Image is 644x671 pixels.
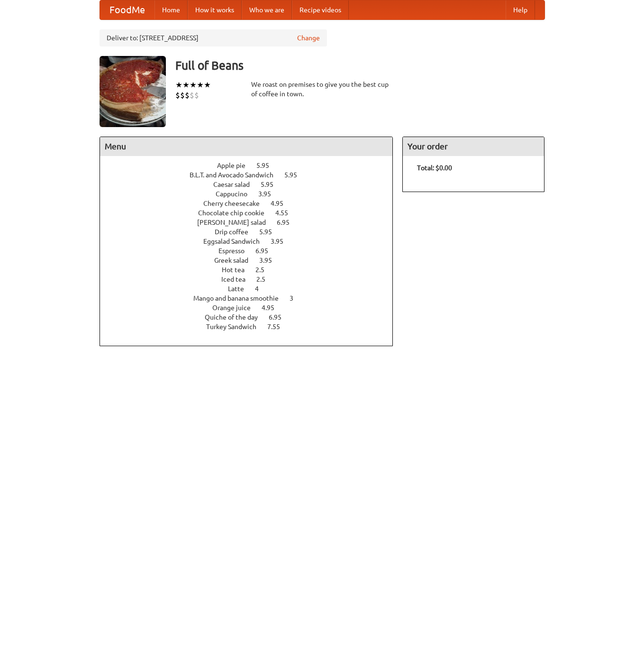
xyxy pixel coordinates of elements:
span: 3.95 [259,257,281,264]
a: Home [154,0,188,19]
a: Cherry cheesecake 4.95 [203,200,301,207]
a: Drip coffee 5.95 [215,228,290,236]
a: B.L.T. and Avocado Sandwich 5.95 [190,171,315,179]
a: Apple pie 5.95 [217,162,287,169]
span: Espresso [218,247,254,255]
a: Eggsalad Sandwich 3.95 [203,238,301,245]
span: [PERSON_NAME] salad [197,219,275,226]
span: Turkey Sandwich [206,323,266,331]
span: 6.95 [277,219,299,226]
li: ★ [175,80,182,90]
a: FoodMe [100,0,154,19]
h4: Menu [100,137,393,156]
span: Iced tea [221,276,255,283]
span: 3.95 [271,238,293,245]
a: [PERSON_NAME] salad 6.95 [197,219,307,226]
span: Orange juice [212,304,260,312]
a: Turkey Sandwich 7.55 [206,323,298,331]
a: Orange juice 4.95 [212,304,292,312]
li: $ [185,90,190,101]
a: Espresso 6.95 [218,247,286,255]
span: 4.95 [271,200,293,207]
a: Caesar salad 5.95 [213,181,291,188]
span: 4.95 [262,304,284,312]
a: Iced tea 2.5 [221,276,283,283]
a: Latte 4 [228,285,276,293]
a: Cappucino 3.95 [216,190,289,198]
span: Cappucino [216,190,257,198]
span: 5.95 [284,171,307,179]
span: 6.95 [269,313,291,321]
span: 6.95 [255,247,278,255]
a: Greek salad 3.95 [214,257,290,264]
a: Recipe videos [292,0,349,19]
li: $ [180,90,185,101]
b: Total: $0.00 [417,164,452,172]
div: We roast on premises to give you the best cup of coffee in town. [251,80,393,99]
a: Help [506,0,535,19]
span: 5.95 [261,181,283,188]
span: Apple pie [217,162,255,169]
a: Change [297,33,320,43]
span: Hot tea [222,266,254,274]
h3: Full of Beans [175,56,545,75]
span: 4.55 [275,209,298,217]
a: Mango and banana smoothie 3 [193,294,311,302]
li: ★ [182,80,190,90]
li: $ [194,90,199,101]
a: Chocolate chip cookie 4.55 [198,209,306,217]
li: ★ [204,80,211,90]
span: 2.5 [255,266,274,274]
a: Quiche of the day 6.95 [205,313,299,321]
span: 7.55 [267,323,290,331]
span: Chocolate chip cookie [198,209,274,217]
li: ★ [197,80,204,90]
span: Eggsalad Sandwich [203,238,269,245]
a: Who we are [242,0,292,19]
span: 5.95 [256,162,279,169]
div: Deliver to: [STREET_ADDRESS] [100,29,327,46]
h4: Your order [403,137,544,156]
li: $ [175,90,180,101]
a: Hot tea 2.5 [222,266,282,274]
img: angular.jpg [100,56,166,127]
span: 4 [255,285,268,293]
span: Latte [228,285,254,293]
span: 3 [290,294,303,302]
span: 5.95 [259,228,281,236]
span: Caesar salad [213,181,259,188]
span: Greek salad [214,257,258,264]
span: Cherry cheesecake [203,200,269,207]
span: Drip coffee [215,228,258,236]
span: Mango and banana smoothie [193,294,288,302]
span: B.L.T. and Avocado Sandwich [190,171,283,179]
li: ★ [190,80,197,90]
li: $ [190,90,194,101]
a: How it works [188,0,242,19]
span: Quiche of the day [205,313,267,321]
span: 3.95 [258,190,281,198]
span: 2.5 [256,276,275,283]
